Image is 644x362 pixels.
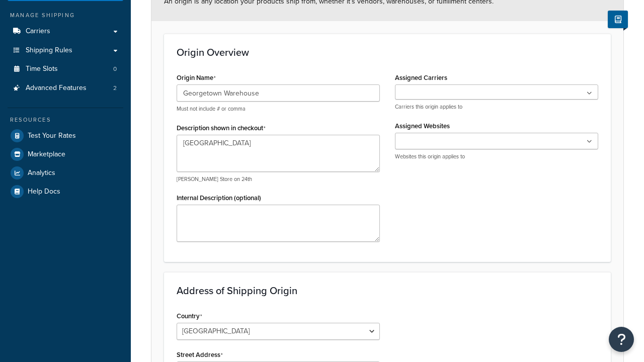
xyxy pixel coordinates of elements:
[8,11,123,20] div: Manage Shipping
[177,312,202,320] label: Country
[395,103,598,111] p: Carriers this origin applies to
[177,285,598,296] h3: Address of Shipping Origin
[177,194,261,202] label: Internal Description (optional)
[395,74,447,81] label: Assigned Carriers
[26,27,50,36] span: Carriers
[113,84,117,93] span: 2
[26,84,87,93] span: Advanced Features
[177,74,216,82] label: Origin Name
[177,105,380,113] p: Must not include # or comma
[113,65,117,73] span: 0
[28,169,55,177] span: Analytics
[8,116,123,124] div: Resources
[177,135,380,172] textarea: [GEOGRAPHIC_DATA]
[177,351,223,359] label: Street Address
[8,60,123,78] li: Time Slots
[26,46,72,55] span: Shipping Rules
[28,150,65,159] span: Marketplace
[28,188,60,196] span: Help Docs
[8,183,123,201] a: Help Docs
[8,79,123,98] li: Advanced Features
[395,153,598,160] p: Websites this origin applies to
[8,22,123,41] a: Carriers
[395,122,450,130] label: Assigned Websites
[26,65,58,73] span: Time Slots
[8,164,123,182] a: Analytics
[8,127,123,145] a: Test Your Rates
[8,145,123,163] a: Marketplace
[608,11,628,28] button: Show Help Docs
[8,41,123,60] a: Shipping Rules
[177,124,266,132] label: Description shown in checkout
[609,327,634,352] button: Open Resource Center
[177,175,380,183] p: [PERSON_NAME] Store on 24th
[177,47,598,58] h3: Origin Overview
[8,79,123,98] a: Advanced Features2
[8,60,123,78] a: Time Slots0
[28,132,76,140] span: Test Your Rates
